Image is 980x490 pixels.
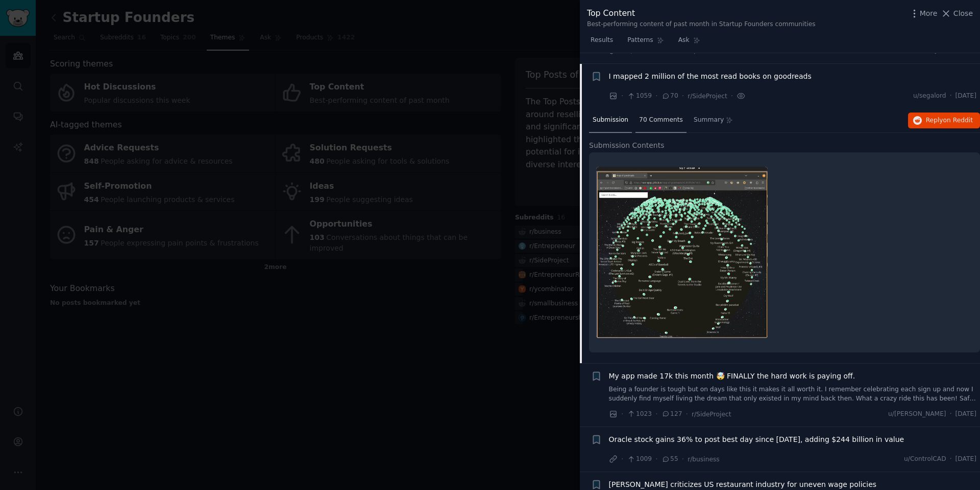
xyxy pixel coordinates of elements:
[621,409,623,419] span: ·
[639,116,683,125] span: 70 Comments
[655,409,657,419] span: ·
[624,32,667,53] a: Patterns
[596,167,768,338] img: I mapped 2 million of the most read books on goodreads
[904,455,946,464] span: u/ControlCAD
[655,91,657,101] span: ·
[609,71,812,82] a: I mapped 2 million of the most read books on goodreads
[627,410,652,419] span: 1023
[609,385,977,403] a: Being a founder is tough but on days like this it makes it all worth it. I remember celebrating e...
[627,92,652,101] span: 1059
[953,8,973,19] span: Close
[627,36,653,45] span: Patterns
[731,91,733,101] span: ·
[943,117,973,124] span: on Reddit
[593,116,628,125] span: Submission
[692,48,724,55] span: r/business
[591,36,613,45] span: Results
[661,92,678,101] span: 70
[655,454,657,464] span: ·
[955,455,976,464] span: [DATE]
[688,93,727,100] span: r/SideProject
[609,479,877,490] a: [PERSON_NAME] criticizes US restaurant industry for uneven wage policies
[950,455,952,464] span: ·
[678,36,690,45] span: Ask
[609,371,855,382] a: My app made 17k this month 🤯 FINALLY the hard work is paying off.
[913,92,946,101] span: u/segalord
[955,92,976,101] span: [DATE]
[685,409,688,419] span: ·
[587,20,816,29] div: Best-performing content of past month in Startup Founders communities
[908,113,980,129] button: Replyon Reddit
[682,454,684,464] span: ·
[888,410,946,419] span: u/[PERSON_NAME]
[661,410,682,419] span: 127
[909,8,938,19] button: More
[587,7,816,20] div: Top Content
[920,8,938,19] span: More
[694,116,724,125] span: Summary
[955,410,976,419] span: [DATE]
[941,8,973,19] button: Close
[688,456,720,463] span: r/business
[692,411,731,418] span: r/SideProject
[926,116,973,125] span: Reply
[950,410,952,419] span: ·
[627,455,652,464] span: 1009
[589,140,665,151] span: Submission Contents
[621,454,623,464] span: ·
[950,92,952,101] span: ·
[621,91,623,101] span: ·
[609,434,904,445] a: Oracle stock gains 36% to post best day since [DATE], adding $244 billion in value
[682,91,684,101] span: ·
[661,455,678,464] span: 55
[587,32,617,53] a: Results
[675,32,704,53] a: Ask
